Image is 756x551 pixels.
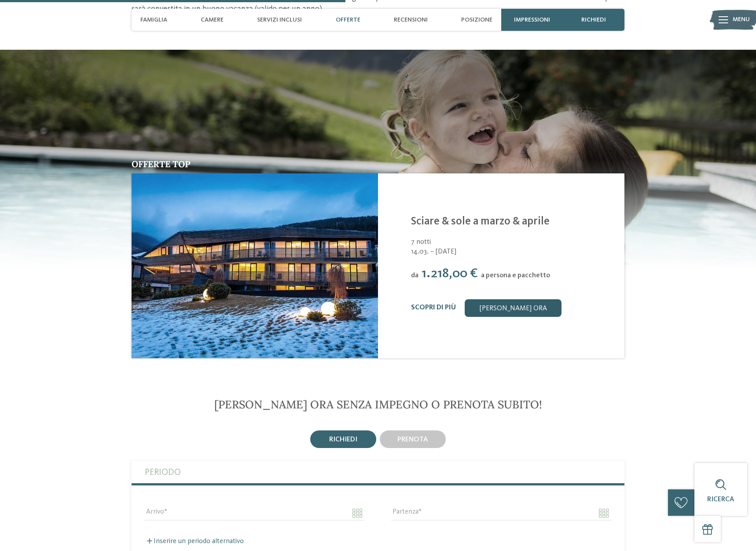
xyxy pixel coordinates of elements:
span: Servizi inclusi [257,16,302,24]
span: Offerte top [132,158,191,169]
a: [PERSON_NAME] ora [465,299,561,317]
span: da [411,272,418,279]
a: Sciare & sole a marzo & aprile [411,216,550,227]
span: Famiglia [140,16,167,24]
span: a persona e pacchetto [481,272,550,279]
span: Recensioni [394,16,428,24]
img: Family Resort Rainer ****ˢ [132,173,378,358]
span: Posizione [461,16,492,24]
span: richiedi [581,16,606,24]
label: Periodo [145,461,611,483]
label: Inserire un periodo alternativo [145,538,244,545]
span: 1.218,00 € [422,267,478,280]
span: 7 notti [411,239,431,246]
span: richiedi [329,436,357,443]
span: prenota [397,436,428,443]
a: Scopri di più [411,304,456,311]
span: Camere [201,16,224,24]
span: [PERSON_NAME] ora senza impegno o prenota subito! [214,397,542,411]
span: Impressioni [514,16,550,24]
a: Il nostro family hotel a Sesto, il vostro rifugio sulle Dolomiti. [132,173,378,358]
span: 14.03. – [DATE] [411,247,613,257]
span: Offerte [336,16,360,24]
span: Ricerca [707,496,734,503]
